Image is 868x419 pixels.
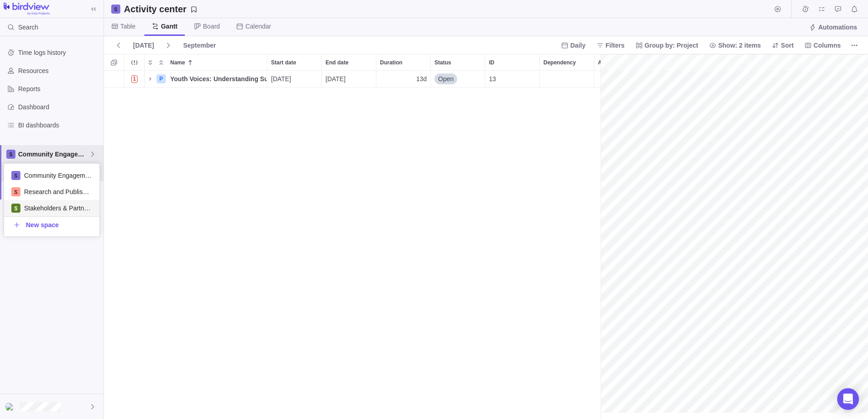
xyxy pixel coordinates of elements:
[4,164,99,236] div: grid
[24,171,92,180] span: Community Engagement
[24,187,92,196] span: Research and Publishing
[18,150,89,159] span: Community Engagement
[26,220,59,229] span: New space
[24,204,92,213] span: Stakeholders & Partnerships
